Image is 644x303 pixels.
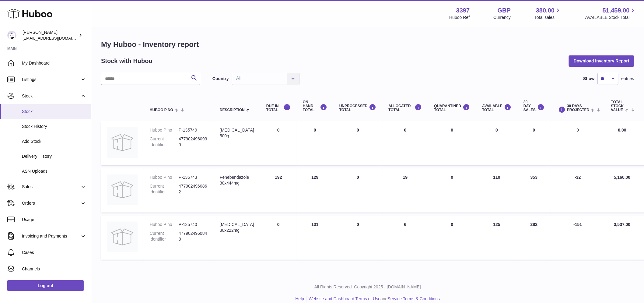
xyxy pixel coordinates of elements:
span: 3,537.00 [614,222,631,227]
label: Country [212,76,229,82]
td: 0 [517,121,551,165]
img: product image [107,127,138,158]
span: Stock [22,93,80,99]
td: 0 [333,168,383,213]
span: ASN Uploads [22,168,86,174]
span: 0 [451,128,453,132]
dd: 4779024960848 [179,231,208,242]
td: 0 [333,216,383,260]
div: AVAILABLE Total [482,104,511,112]
td: 353 [517,168,551,213]
div: QUARANTINED Total [434,104,470,112]
div: Fenebendazole 30x444mg [220,174,254,186]
span: 0 [451,175,453,180]
td: 110 [476,168,517,213]
span: Total sales [534,15,562,20]
td: -151 [551,216,605,260]
img: product image [107,222,138,252]
td: 0 [260,121,297,165]
strong: GBP [498,6,511,15]
span: Orders [22,200,80,206]
div: Huboo Ref [450,15,470,20]
div: Currency [494,15,511,20]
td: 0 [297,121,333,165]
div: ON HAND Total [303,100,327,112]
h2: Stock with Huboo [101,57,152,65]
span: Channels [22,266,86,272]
h1: My Huboo - Inventory report [101,40,634,49]
td: 0 [260,216,297,260]
span: 380.00 [536,6,555,15]
span: 51,459.00 [603,6,630,15]
span: Description [220,108,245,112]
div: [MEDICAL_DATA] 500g [220,127,254,139]
td: -32 [551,168,605,213]
td: 0 [551,121,605,165]
span: Total stock value [611,100,624,112]
a: Log out [7,280,84,291]
td: 0 [333,121,383,165]
span: Add Stock [22,139,86,144]
dt: Current identifier [150,183,179,195]
dt: Current identifier [150,136,179,148]
span: 30 DAYS PROJECTED [567,104,589,112]
span: [EMAIL_ADDRESS][DOMAIN_NAME] [23,36,89,41]
span: Listings [22,77,80,83]
span: Stock [22,109,86,115]
a: 380.00 Total sales [534,6,562,20]
td: 131 [297,216,333,260]
dt: Current identifier [150,231,179,242]
div: DUE IN TOTAL [266,104,291,112]
span: My Dashboard [22,60,86,66]
dd: 4779024960930 [179,136,208,148]
td: 0 [476,121,517,165]
div: ALLOCATED Total [389,104,422,112]
span: 5,160.00 [614,175,631,180]
dd: P-135743 [179,174,208,180]
span: Cases [22,250,86,255]
div: UNPROCESSED Total [339,104,376,112]
a: Help [296,296,304,301]
span: entries [621,76,634,82]
img: product image [107,174,138,205]
td: 282 [517,216,551,260]
span: Sales [22,184,80,190]
span: Delivery History [22,153,86,159]
dt: Huboo P no [150,174,179,180]
span: Usage [22,217,86,223]
span: Invoicing and Payments [22,233,80,239]
td: 125 [476,216,517,260]
a: Website and Dashboard Terms of Use [309,296,380,301]
dt: Huboo P no [150,222,179,227]
td: 192 [260,168,297,213]
span: Stock History [22,124,86,129]
td: 19 [383,168,428,213]
span: 0.00 [618,128,626,132]
label: Show [583,76,595,82]
button: Download Inventory Report [569,55,634,66]
dd: 4779024960862 [179,183,208,195]
dd: P-135740 [179,222,208,227]
dt: Huboo P no [150,127,179,133]
dd: P-135749 [179,127,208,133]
img: sales@canchema.com [7,31,16,40]
td: 0 [383,121,428,165]
a: Service Terms & Conditions [388,296,440,301]
span: Huboo P no [150,108,173,112]
span: AVAILABLE Stock Total [585,15,637,20]
td: 129 [297,168,333,213]
div: 30 DAY SALES [523,100,544,112]
p: All Rights Reserved. Copyright 2025 - [DOMAIN_NAME] [96,284,639,290]
span: 0 [451,222,453,227]
div: [MEDICAL_DATA] 30x222mg [220,222,254,233]
td: 6 [383,216,428,260]
div: [PERSON_NAME] [23,30,77,41]
strong: 3397 [456,6,470,15]
li: and [306,296,440,302]
a: 51,459.00 AVAILABLE Stock Total [585,6,637,20]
